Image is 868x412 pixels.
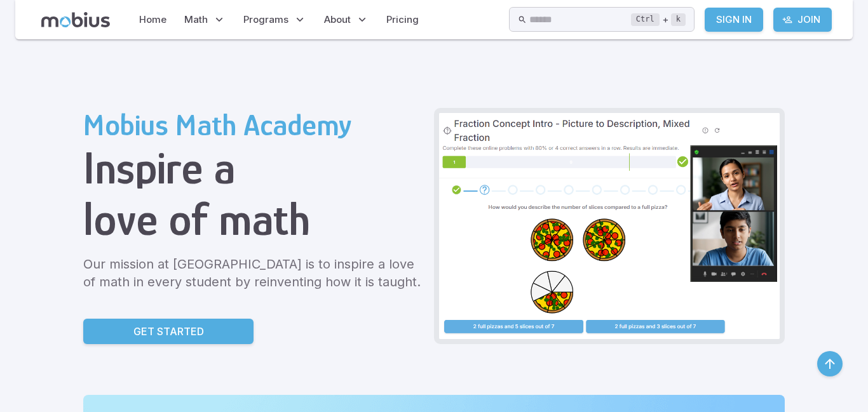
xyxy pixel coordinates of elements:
[184,13,208,27] span: Math
[83,194,424,245] h1: love of math
[133,324,204,339] p: Get Started
[83,142,424,194] h1: Inspire a
[439,113,780,339] img: Grade 6 Class
[83,319,254,344] a: Get Started
[83,108,424,142] h2: Mobius Math Academy
[773,8,832,32] a: Join
[243,13,288,27] span: Programs
[135,5,170,34] a: Home
[671,13,686,26] kbd: k
[383,5,423,34] a: Pricing
[324,13,351,27] span: About
[705,8,763,32] a: Sign In
[83,255,424,291] p: Our mission at [GEOGRAPHIC_DATA] is to inspire a love of math in every student by reinventing how...
[631,13,660,26] kbd: Ctrl
[631,12,686,27] div: +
